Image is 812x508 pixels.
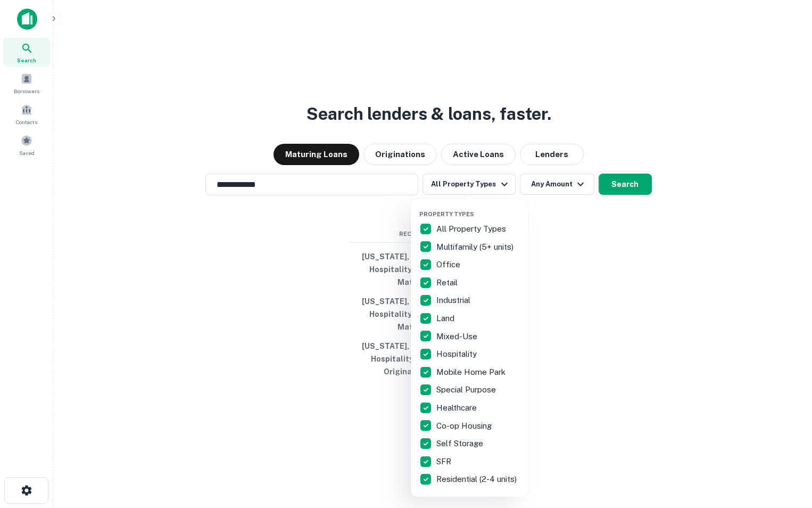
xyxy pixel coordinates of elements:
[436,258,462,271] p: Office
[436,276,460,289] p: Retail
[436,348,479,360] p: Hospitality
[419,211,474,217] span: Property Types
[436,420,494,432] p: Co-op Housing
[436,330,479,343] p: Mixed-Use
[436,294,473,307] p: Industrial
[436,455,453,468] p: SFR
[436,223,508,235] p: All Property Types
[436,366,508,379] p: Mobile Home Park
[759,423,812,474] iframe: Chat Widget
[436,402,479,414] p: Healthcare
[436,437,485,450] p: Self Storage
[436,241,516,253] p: Multifamily (5+ units)
[436,473,519,486] p: Residential (2-4 units)
[436,312,457,325] p: Land
[436,383,498,396] p: Special Purpose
